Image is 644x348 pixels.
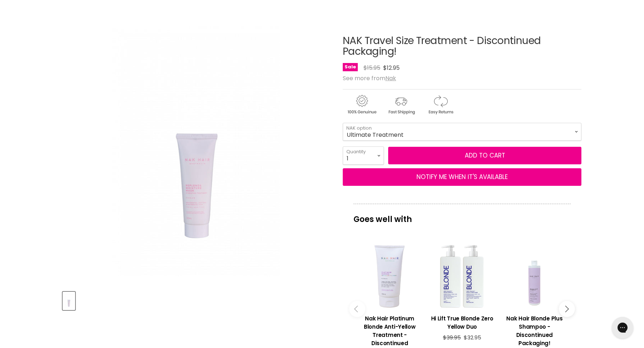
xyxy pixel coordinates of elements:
img: shipping.gif [382,94,420,116]
button: NOTIFY ME WHEN IT'S AVAILABLE [343,168,581,186]
span: $12.95 [383,64,400,72]
h3: Nak Hair Blonde Plus Shampoo - Discontinued Packaging! [502,314,567,347]
div: Product thumbnails [62,290,331,310]
img: NAK Travel Size Treatment [63,293,74,309]
select: Quantity [343,146,384,164]
span: Sale [343,63,358,71]
span: $15.95 [364,64,380,72]
span: $32.95 [464,334,481,341]
span: See more from [343,74,396,82]
span: $39.95 [443,334,461,341]
div: NAK Travel Size Treatment - Discontinued Packaging! image. Click or Scroll to Zoom. [63,18,330,285]
iframe: Gorgias live chat messenger [608,314,637,341]
button: Add to cart [388,147,581,165]
h1: NAK Travel Size Treatment - Discontinued Packaging! [343,35,581,58]
button: NAK Travel Size Treatment [63,292,75,310]
img: genuine.gif [343,94,381,116]
span: Add to cart [465,151,505,160]
img: returns.gif [421,94,459,116]
p: Goes well with [353,204,571,227]
a: View product:Hi Lift True Blonde Zero Yellow Duo [429,309,494,334]
a: Nak [385,74,396,82]
h3: Hi Lift True Blonde Zero Yellow Duo [429,314,494,331]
